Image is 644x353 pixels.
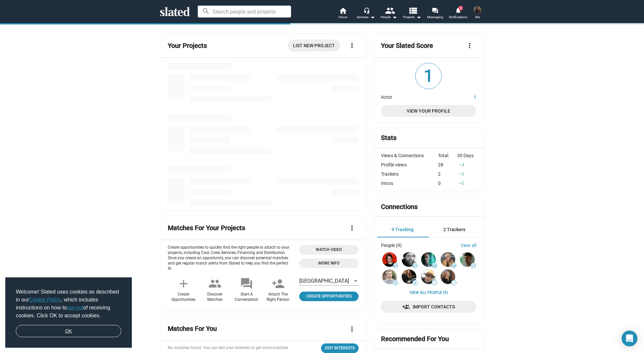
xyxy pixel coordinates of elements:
[177,277,190,290] mat-icon: add
[299,292,359,301] a: Click to open project profile page opportunities tab
[382,252,397,267] img: Lukas Gage
[385,6,395,15] mat-icon: people
[339,7,347,15] mat-icon: home
[381,171,438,177] div: Trackers
[409,290,448,296] a: View all People (9)
[303,246,355,253] span: Watch Video
[381,181,438,186] div: Intros
[331,7,354,21] a: Home
[457,171,476,177] div: 0
[302,293,356,300] span: Create Opportunities
[198,6,291,18] input: Search people and projects
[293,40,335,52] span: List New Project
[413,281,417,285] span: 9
[432,281,437,285] span: —
[466,42,474,50] mat-icon: more_vert
[381,93,452,100] dt: Actor
[354,7,377,21] button: Services
[441,252,455,267] img: Jean-François Cavelier
[381,153,438,158] div: Views & Connections
[432,264,437,268] span: 50
[357,13,375,21] div: Services
[381,243,402,248] div: People (9)
[449,13,467,21] span: Notifications
[338,13,347,21] span: Home
[471,264,476,268] span: 17
[168,245,294,271] p: Create opportunities to quickly find the right people to attach to your projects, including Cast,...
[5,277,132,348] div: cookieconsent
[348,224,356,232] mat-icon: more_vert
[168,324,217,333] mat-card-title: Matches For You
[402,252,416,267] img: Noah Greenberg
[424,7,447,21] a: Messaging
[457,153,476,158] div: 30 Days
[459,6,463,10] span: 1
[458,181,462,186] mat-icon: arrow_drop_up
[421,269,436,284] img: Bob Johnson
[171,292,195,302] div: Create Opportunities
[452,264,456,268] span: 39
[415,13,423,21] mat-icon: arrow_drop_down
[381,105,476,117] a: View Your Profile
[364,7,369,13] mat-icon: headset_mic
[381,335,449,343] mat-card-title: Recommended For You
[443,227,465,232] span: 2 Trackers
[393,281,398,285] span: 9
[29,297,61,302] a: Cookie Policy
[377,7,400,21] button: People
[475,13,480,21] span: Me
[168,41,207,50] mat-card-title: Your Projects
[299,259,359,268] a: Open 'More info' dialog with information about Opportunities
[427,13,443,21] span: Messaging
[267,292,289,302] div: Attach The Right Person
[438,162,457,167] div: 28
[325,345,355,352] span: Edit Interests
[381,162,438,167] div: Profile views
[348,42,356,50] mat-icon: more_vert
[348,325,356,333] mat-icon: more_vert
[461,243,476,248] a: View all
[391,13,398,21] mat-icon: arrow_drop_down
[386,301,471,313] span: Import Contacts
[400,7,424,21] button: Projects
[381,13,397,21] div: People
[416,63,441,89] span: 1
[457,181,476,186] div: 0
[386,105,471,117] span: View Your Profile
[392,227,414,232] span: 9 Tracking
[413,264,417,268] span: 51
[438,181,457,186] div: 0
[16,288,121,320] span: Welcome! Slated uses cookies as described in our , which includes instructions on how to of recei...
[457,162,476,167] div: 4
[67,305,83,310] a: opt-out
[474,6,482,14] img: Joe Camara
[447,7,470,21] a: 1Notifications
[408,6,418,15] mat-icon: view_list
[438,171,457,177] div: 2
[168,224,245,232] mat-card-title: Matches For Your Projects
[381,202,418,211] mat-card-title: Connections
[622,331,637,346] div: Open Intercom Messenger
[240,277,253,290] mat-icon: forum
[272,277,285,290] mat-icon: person_add
[321,343,359,353] a: Click to open project profile page opportunities tab
[382,269,397,284] img: Henrik A. Meyer
[235,292,258,302] div: Start A Conversation
[402,269,416,284] img: Mike Hall
[441,269,455,284] img: Joanne Butcher
[403,13,421,21] span: Projects
[299,245,359,255] button: Open 'Opportunities Intro Video' dialog
[381,301,476,313] a: Import Contacts
[208,277,221,290] mat-icon: people
[455,7,461,13] mat-icon: notifications
[421,252,436,267] img: Ben Heald
[393,264,398,268] span: 51
[368,13,376,21] mat-icon: arrow_drop_down
[303,260,355,267] span: More Info
[299,278,349,284] span: [GEOGRAPHIC_DATA]
[288,40,340,52] a: List New Project
[452,93,476,100] dd: 1
[381,133,396,142] mat-card-title: Stats
[470,5,485,22] button: Joe CamaraMe
[458,162,462,167] mat-icon: arrow_drop_up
